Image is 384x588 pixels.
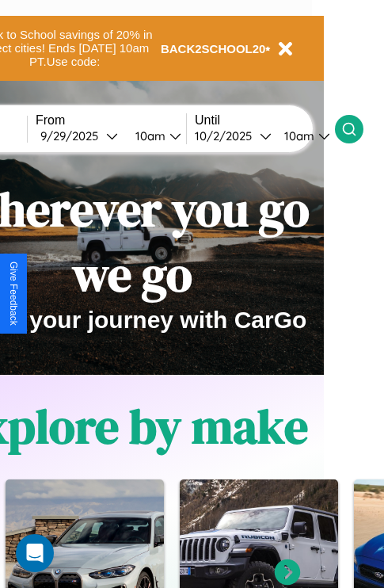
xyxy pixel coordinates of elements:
button: 10am [123,128,186,144]
div: 10am [127,128,169,143]
div: Open Intercom Messenger [16,534,54,572]
div: Give Feedback [8,262,19,326]
label: From [36,113,186,128]
button: 9/29/2025 [36,128,123,144]
div: 9 / 29 / 2025 [40,128,106,143]
div: 10am [276,128,318,143]
label: Until [195,113,335,128]
b: BACK2SCHOOL20 [161,42,266,55]
button: 10am [272,128,335,144]
div: 10 / 2 / 2025 [195,128,260,143]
